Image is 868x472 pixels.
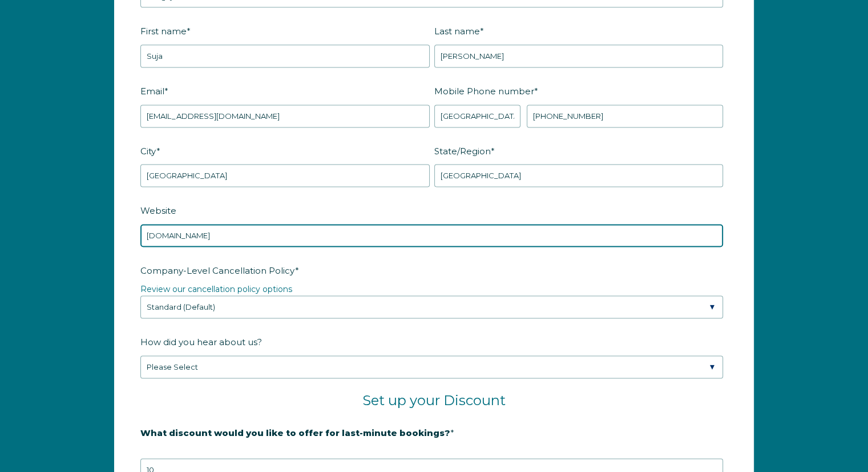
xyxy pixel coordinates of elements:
span: Mobile Phone number [434,82,534,100]
span: How did you hear about us? [140,333,262,351]
span: Company-Level Cancellation Policy [140,262,295,279]
strong: 20% is recommended, minimum of 10% [140,447,319,457]
span: First name [140,22,187,40]
strong: What discount would you like to offer for last-minute bookings? [140,427,450,438]
span: State/Region [434,142,491,160]
span: Last name [434,22,480,40]
span: Website [140,202,176,219]
a: Review our cancellation policy options [140,284,292,294]
span: Email [140,82,164,100]
span: Set up your Discount [362,392,506,409]
span: City [140,142,156,160]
